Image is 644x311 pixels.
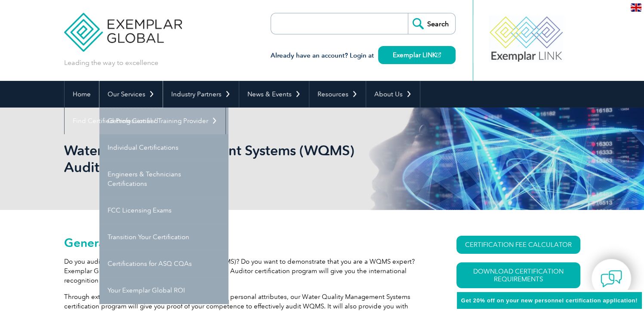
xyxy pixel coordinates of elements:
[456,262,580,288] a: Download Certification Requirements
[99,277,228,304] a: Your Exemplar Global ROI
[64,257,425,285] p: Do you audit water quality management systems (WQMS)? Do you want to demonstrate that you are a W...
[64,142,394,176] h1: Water Quality Management Systems (WQMS) Auditor
[99,197,228,224] a: FCC Licensing Exams
[366,81,420,108] a: About Us
[99,81,163,108] a: Our Services
[239,81,309,108] a: News & Events
[436,52,441,57] img: open_square.png
[64,58,158,68] p: Leading the way to excellence
[408,13,455,34] input: Search
[631,3,641,12] img: en
[163,81,239,108] a: Industry Partners
[378,46,456,64] a: Exemplar LINK
[271,50,456,61] h3: Already have an account? Login at
[99,161,228,197] a: Engineers & Technicians Certifications
[99,224,228,250] a: Transition Your Certification
[456,236,580,254] a: CERTIFICATION FEE CALCULATOR
[99,134,228,161] a: Individual Certifications
[65,108,225,134] a: Find Certified Professional / Training Provider
[601,268,622,289] img: contact-chat.png
[99,250,228,277] a: Certifications for ASQ CQAs
[64,236,425,249] h2: General Overview
[461,297,638,304] span: Get 20% off on your new personnel certification application!
[65,81,99,108] a: Home
[309,81,366,108] a: Resources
